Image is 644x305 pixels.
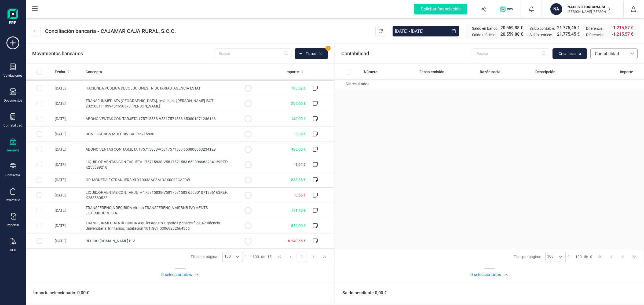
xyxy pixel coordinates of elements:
[586,26,603,31] span: Diferencia:
[53,111,83,127] td: [DATE]
[595,252,605,262] button: First Page
[620,69,633,75] span: Importe
[286,69,299,75] span: Importe
[535,69,555,75] span: Descripción
[53,188,83,203] td: [DATE]
[308,252,319,262] button: Next Page
[53,127,83,142] td: [DATE]
[500,25,523,31] span: 20.559,88 €
[546,252,555,262] span: 100
[500,31,523,38] span: 20.559,88 €
[586,32,603,38] span: Diferencia:
[53,172,83,188] td: [DATE]
[53,157,83,172] td: [DATE]
[36,69,42,75] div: All items unselected
[470,271,501,278] h2: 0 seleccionados
[297,252,307,262] button: Page 1
[291,178,306,182] span: 833,38 €
[584,254,588,259] span: de
[36,162,42,167] div: Row Selected c788d8bf-e6ec-4afa-b1ed-cb8016cc3635
[55,69,65,75] span: Fecha
[86,86,200,90] span: HACIENDA PUBLICA DEVOLUCIONES TRIBUTARIAS, AGENCIA ESTAT
[10,248,16,252] div: OCR
[36,238,42,244] div: Row Selected 0ed78322-44ae-4db0-8e53-fe11a225e751
[606,252,616,262] button: Previous Page
[86,239,136,243] span: RECIBO [DOMAIN_NAME] B.V.
[294,193,306,197] span: -0,56 €
[419,69,444,75] span: Fecha emisión
[548,1,617,18] button: NANACESTU URBANA SL[PERSON_NAME] [PERSON_NAME]
[472,48,549,59] input: Buscar
[161,271,192,278] h2: 0 seleccionados
[245,254,247,259] span: 1
[529,32,552,38] span: Saldo teórico:
[286,252,296,262] button: Previous Page
[36,85,42,91] div: Row Selected c3b9de82-fd21-40f0-9bc0-aa41b9d374ae
[629,252,639,262] button: Last Page
[320,252,330,262] button: Last Page
[306,51,316,56] span: Filtros
[36,223,42,228] div: Row Selected 56930bd7-d069-473c-a389-f8bac595026b
[53,218,83,233] td: [DATE]
[448,26,459,36] button: Choose Date
[53,233,83,249] td: [DATE]
[500,6,515,12] img: Logo de OPS
[191,252,243,262] div: Filas por página:
[497,1,518,18] button: Logo de OPS
[36,131,42,137] div: Row Selected 27cbdd95-4f8d-493b-80c1-c1a22c17ca56
[291,147,306,151] span: 480,00 €
[552,48,587,59] button: Crear asiento
[7,223,19,227] div: Importar
[267,254,272,259] span: 15
[550,3,562,15] div: NA
[472,26,498,31] span: Saldo en banco:
[287,239,306,243] span: -6.240,55 €
[590,254,592,259] span: 0
[53,96,83,111] td: [DATE]
[568,4,610,10] p: NACESTU URBANA SL
[53,81,83,96] td: [DATE]
[5,173,20,177] div: Contactos
[568,254,592,259] div: -
[86,69,102,75] span: Concepto
[214,48,291,59] input: Buscar
[36,116,42,121] div: Row Selected 484284c5-8f46-42cc-aca0-b94e0b5627e9
[86,147,216,151] span: ABONO VENTAS CON TARJETA 175715838-V5817571583 650806063234129
[86,206,208,215] span: TRANSFERENCIA RECIBIDA Airbnb TRANSFERENCIA AIRBNB PAYMENTS LUXEMBOURG S.A.
[261,254,265,259] span: de
[253,254,259,259] span: 100
[86,99,213,108] span: TRANSF. INMEDIATA [GEOGRAPHIC_DATA], residencia [PERSON_NAME] iSCT 202508111039464656578 [PERSON_...
[575,254,582,259] span: 100
[612,31,633,38] span: -1.215,57 €
[36,147,42,152] div: Row Selected 459019f0-9d2a-4150-aae2-c64bc5f8f4cb
[223,252,232,262] span: 100
[408,1,474,18] button: Solicitar financiación
[53,203,83,218] td: [DATE]
[593,51,625,57] span: Contabilidad
[364,69,378,75] span: Número
[32,50,83,57] span: Movimientos bancarios
[36,177,42,183] div: Row Selected 58f9bd51-7540-403e-b85c-d170c27d6e9a
[568,254,570,259] span: 1
[557,25,580,31] span: 21.775,45 €
[4,98,22,103] div: Documentos
[8,9,18,26] img: Logo Finanedi
[618,252,628,262] button: Next Page
[336,290,387,296] span: Saldo pendiente 0,00 €
[294,162,306,167] span: -1,92 €
[514,252,566,262] div: Filas por página:
[86,132,155,136] span: BONIFICACION MULTIDIVISA 175715838-
[6,148,20,152] div: Tesorería
[291,86,306,90] span: 706,62 €
[45,27,176,35] span: Conciliación bancaria - CAJAMAR CAJA RURAL, S.C.C.
[295,132,306,136] span: 3,39 €
[3,73,22,78] div: Validaciones
[557,31,580,38] span: 21.775,45 €
[36,101,42,106] div: Row Selected 9949a17e-8ee0-425a-b15b-b33aff543840
[27,290,89,296] span: Importe seleccionado: 0,00 €
[291,101,306,106] span: 200,00 €
[612,25,633,31] span: -1.215,57 €
[245,254,272,259] div: -
[274,252,284,262] button: First Page
[36,208,42,213] div: Row Selected 4c40df4e-0067-43e4-a32b-e3443609aa2b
